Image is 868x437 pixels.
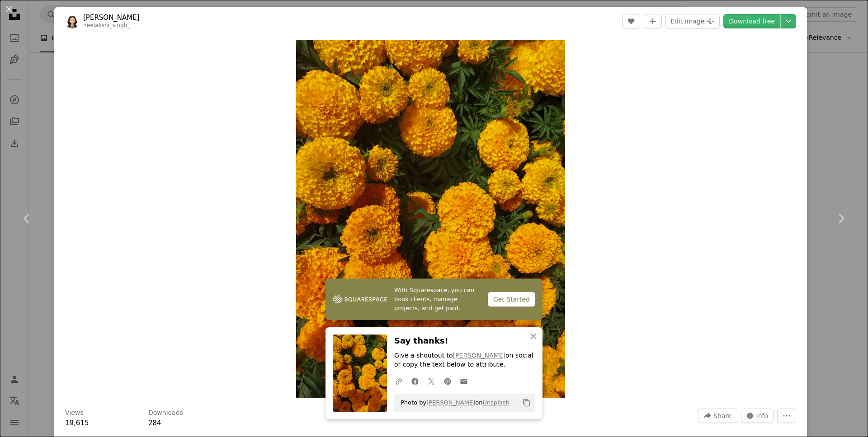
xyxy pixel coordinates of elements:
[65,14,80,28] img: Go to Neelakshi Singh's profile
[148,409,183,418] h3: Downloads
[296,40,565,398] img: a bunch of yellow flowers that are in the grass
[482,399,509,406] a: Unsplash
[426,399,475,406] a: [PERSON_NAME]
[622,14,640,28] button: Like
[65,409,84,418] h3: Views
[777,409,796,423] button: More Actions
[698,409,737,423] button: Share this image
[423,372,439,390] a: Share on Twitter
[83,13,140,22] a: [PERSON_NAME]
[456,372,472,390] a: Share over email
[723,14,780,28] a: Download free
[83,22,130,28] a: neelakshi_singh_
[741,409,774,423] button: Stats about this image
[756,409,769,423] span: Info
[439,372,456,390] a: Share on Pinterest
[65,419,89,427] span: 19,615
[394,335,535,348] h3: Say thanks!
[333,293,387,306] img: file-1747939142011-51e5cc87e3c9
[407,372,423,390] a: Share on Facebook
[814,175,868,262] a: Next
[325,279,542,320] a: With Squarespace, you can book clients, manage projects, and get paid.Get Started
[453,352,505,359] a: [PERSON_NAME]
[148,419,161,427] span: 284
[644,14,662,28] button: Add to Collection
[488,292,535,307] div: Get Started
[781,14,796,28] button: Choose download size
[519,395,534,410] button: Copy to clipboard
[713,409,731,423] span: Share
[296,40,565,398] button: Zoom in on this image
[665,14,720,28] button: Edit image
[394,351,535,369] p: Give a shoutout to on social or copy the text below to attribute.
[396,395,509,410] span: Photo by on
[394,286,481,313] span: With Squarespace, you can book clients, manage projects, and get paid.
